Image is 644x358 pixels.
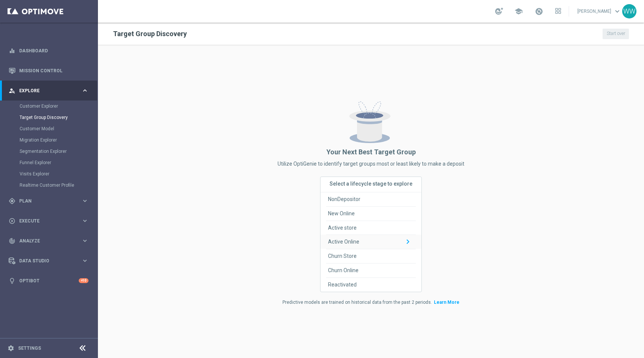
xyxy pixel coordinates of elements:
[328,264,359,277] span: Churn Online
[434,300,459,305] a: Learn More
[328,278,357,292] span: Reactivated
[613,7,621,15] span: keyboard_arrow_down
[20,101,97,112] div: Customer Explorer
[20,180,97,191] div: Realtime Customer Profile
[20,171,78,177] a: Visits Explorer
[8,258,89,264] button: Data Studio keyboard_arrow_right
[113,29,187,38] h2: Target Group Discovery
[9,271,89,291] div: Optibot
[19,88,81,93] span: Explore
[20,103,78,109] a: Customer Explorer
[20,134,97,146] div: Migration Explorer
[20,114,78,120] a: Target Group Discovery
[20,157,97,168] div: Funnel Explorer
[19,271,79,291] a: Optibot
[328,192,360,206] span: NonDepositor
[81,237,89,244] i: keyboard_arrow_right
[20,123,97,134] div: Customer Model
[8,278,89,284] button: lightbulb Optibot +10
[8,198,89,204] button: gps_fixed Plan keyboard_arrow_right
[9,87,81,94] div: Explore
[9,61,89,81] div: Mission Control
[8,48,89,54] button: equalizer Dashboard
[328,235,359,249] span: Active Online
[9,218,81,224] div: Execute
[81,87,89,94] i: keyboard_arrow_right
[603,29,629,39] button: Start over
[622,4,636,18] div: WW
[9,238,81,244] div: Analyze
[9,198,15,204] i: gps_fixed
[20,112,97,123] div: Target Group Discovery
[8,88,89,94] button: person_search Explore keyboard_arrow_right
[9,47,15,54] i: equalizer
[9,198,81,204] div: Plan
[514,7,523,15] span: school
[19,41,89,61] a: Dashboard
[577,6,622,17] a: [PERSON_NAME]keyboard_arrow_down
[19,199,81,203] span: Plan
[81,217,89,224] i: keyboard_arrow_right
[20,137,78,143] a: Migration Explorer
[20,146,97,157] div: Segmentation Explorer
[79,278,89,283] div: +10
[403,238,417,247] i: keyboard_arrow_down
[19,219,81,223] span: Execute
[81,257,89,264] i: keyboard_arrow_right
[20,160,78,166] a: Funnel Explorer
[9,218,15,224] i: play_circle_outline
[330,181,412,187] span: Select a lifecycle stage to explore
[8,68,89,74] button: Mission Control
[278,161,464,167] span: Utilize OptiGenie to identify target groups most or least likely to make a deposit
[19,259,81,263] span: Data Studio
[20,148,78,154] a: Segmentation Explorer
[328,207,355,221] span: New Online
[19,239,81,243] span: Analyze
[20,126,78,132] a: Customer Model
[9,41,89,61] div: Dashboard
[20,182,78,188] a: Realtime Customer Profile
[20,168,97,180] div: Visits Explorer
[9,87,15,94] i: person_search
[18,346,41,350] a: Settings
[19,61,89,81] a: Mission Control
[328,221,357,235] span: Active store
[9,277,15,284] i: lightbulb
[328,249,357,263] span: Churn Store
[8,218,89,224] button: play_circle_outline Execute keyboard_arrow_right
[81,197,89,204] i: keyboard_arrow_right
[327,149,416,155] span: Your Next Best Target Group
[9,257,81,264] div: Data Studio
[282,300,432,305] span: Predictive models are trained on historical data from the past 2 periods.
[8,238,89,244] button: track_changes Analyze keyboard_arrow_right
[8,345,14,352] i: settings
[9,238,15,244] i: track_changes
